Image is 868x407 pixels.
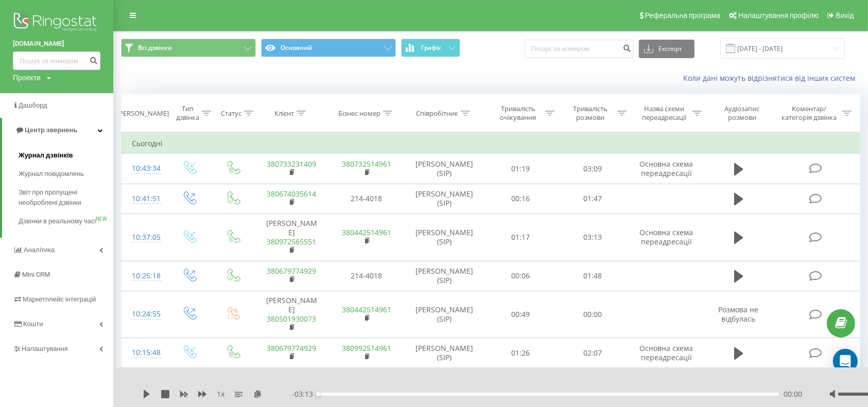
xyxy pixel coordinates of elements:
div: [PERSON_NAME] [117,109,169,118]
span: Вихід [836,11,854,20]
td: [PERSON_NAME] (SIP) [404,338,485,368]
span: Журнал повідомлень [19,169,84,179]
div: Назва схеми переадресації [638,104,690,122]
td: 01:17 [485,214,557,261]
span: Дзвінки в реальному часі [19,216,96,226]
a: 380679774929 [267,343,316,353]
button: Графік [401,39,460,57]
span: Дашборд [19,101,47,109]
td: 01:19 [485,154,557,184]
span: Центр звернень [25,126,77,134]
td: [PERSON_NAME] (SIP) [404,291,485,338]
a: Дзвінки в реальному часіNEW [19,212,113,231]
span: Всі дзвінки [138,44,172,52]
a: 380679774929 [267,266,316,276]
img: Ringostat logo [13,10,100,36]
div: 10:25:18 [132,266,157,286]
button: Експорт [639,40,695,58]
div: Співробітник [416,109,458,118]
td: 01:47 [557,184,629,214]
div: Коментар/категорія дзвінка [779,104,840,122]
span: Звіт про пропущені необроблені дзвінки [19,187,108,208]
a: 380972565551 [267,237,316,246]
div: Клієнт [274,109,294,118]
td: 00:49 [485,291,557,338]
input: Пошук за номером [525,40,634,58]
span: Розмова не відбулась [719,305,759,324]
td: 00:16 [485,184,557,214]
td: 03:13 [557,214,629,261]
span: 00:00 [784,389,803,399]
button: Всі дзвінки [121,39,256,57]
div: Аудіозапис розмови [714,104,771,122]
td: [PERSON_NAME] (SIP) [404,184,485,214]
td: Основна схема переадресації [629,154,704,184]
div: Статус [221,109,241,118]
a: 380442514961 [342,227,391,237]
span: 1 x [217,389,224,399]
a: 380733231409 [267,159,316,169]
td: 03:09 [557,154,629,184]
div: 10:41:51 [132,189,157,209]
span: Реферальна програма [645,11,721,20]
span: Маркетплейс інтеграцій [23,295,96,303]
span: Графік [421,44,441,51]
div: 10:15:48 [132,343,157,363]
a: Центр звернень [2,118,113,143]
a: Звіт про пропущені необроблені дзвінки [19,183,113,212]
span: Кошти [23,320,43,328]
td: 00:06 [485,261,557,291]
td: [PERSON_NAME] (SIP) [404,154,485,184]
input: Пошук за номером [13,51,100,70]
td: 214-4018 [329,261,404,291]
div: Тривалість розмови [566,104,615,122]
td: 01:48 [557,261,629,291]
div: Тривалість очікування [494,104,543,122]
td: [PERSON_NAME] (SIP) [404,214,485,261]
td: [PERSON_NAME] [254,214,329,261]
span: Аналiтика [24,246,55,254]
td: Сьогодні [121,133,860,154]
a: Журнал повідомлень [19,165,113,183]
span: Налаштування [22,345,68,352]
a: 380442514961 [342,305,391,314]
span: Mini CRM [22,271,50,278]
a: Журнал дзвінків [19,146,113,165]
button: Основний [261,39,396,57]
a: 380501930073 [267,314,316,324]
td: [PERSON_NAME] [254,291,329,338]
a: Коли дані можуть відрізнятися вiд інших систем [683,73,860,83]
a: 380674035614 [267,189,316,199]
td: 214-4018 [329,184,404,214]
td: Основна схема переадресації [629,338,704,368]
span: - 03:13 [292,389,318,399]
td: 00:00 [557,291,629,338]
span: Налаштування профілю [738,11,819,20]
div: Бізнес номер [338,109,380,118]
div: 10:37:05 [132,227,157,247]
div: Accessibility label [316,392,320,396]
div: Тип дзвінка [176,104,199,122]
div: 10:43:34 [132,158,157,179]
div: 10:24:55 [132,304,157,324]
td: 01:26 [485,338,557,368]
span: Журнал дзвінків [19,150,73,161]
td: 02:07 [557,338,629,368]
a: 380732514961 [342,159,391,169]
td: Основна схема переадресації [629,214,704,261]
div: Open Intercom Messenger [833,349,858,374]
a: [DOMAIN_NAME] [13,39,100,49]
td: [PERSON_NAME] (SIP) [404,261,485,291]
a: 380992514961 [342,343,391,353]
div: Проекти [13,73,41,83]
